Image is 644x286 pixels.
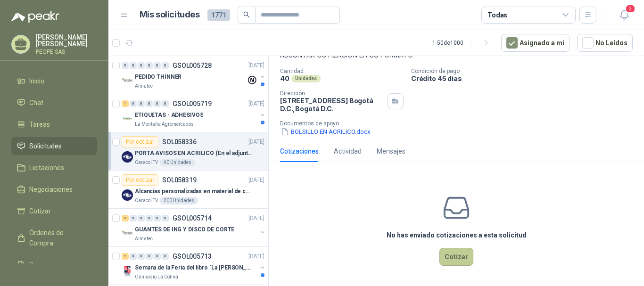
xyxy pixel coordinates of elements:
p: [DATE] [248,252,264,261]
a: 2 0 0 0 0 0 GSOL005714[DATE] Company LogoGUANTES DE ING Y DISCO DE CORTEAlmatec [122,212,266,243]
p: PORTA AVISOS EN ACRILICO (En el adjunto mas informacion) [135,149,252,158]
div: 200 Unidades [160,197,198,204]
div: 0 [146,100,153,107]
p: [DATE] [248,61,264,70]
p: [STREET_ADDRESS] Bogotá D.C. , Bogotá D.C. [280,97,384,113]
p: SOL058336 [162,139,197,145]
p: Documentos de apoyo [280,120,640,127]
a: Remisiones [11,256,97,274]
div: 0 [154,215,161,221]
div: 0 [154,62,161,69]
a: Chat [11,94,97,112]
a: Órdenes de Compra [11,224,97,252]
img: Logo peakr [11,11,59,23]
a: 2 0 0 0 0 0 GSOL005713[DATE] Company LogoSemana de la Feria del libro "La [PERSON_NAME]"Gimnasio ... [122,251,266,281]
p: SOL058319 [162,177,197,183]
span: 3 [625,4,636,13]
span: Inicio [29,76,44,86]
div: Unidades [291,75,321,82]
p: [PERSON_NAME] [PERSON_NAME] [36,34,97,47]
p: PEOPE SAS [36,49,97,55]
div: 0 [122,62,129,69]
p: Semana de la Feria del libro "La [PERSON_NAME]" [135,263,252,272]
a: Por cotizarSOL058319[DATE] Company LogoAlcancías personalizadas en material de cerámica (VER ADJU... [108,171,268,209]
span: Tareas [29,119,50,130]
p: Condición de pago [411,68,640,74]
p: ETIQUETAS - ADHESIVOS [135,111,203,120]
p: GSOL005713 [173,253,212,260]
p: Almatec [135,235,153,243]
div: 0 [138,215,145,221]
div: Todas [487,10,507,20]
a: Negociaciones [11,180,97,198]
div: 0 [162,253,169,260]
div: 0 [138,253,145,260]
a: Cotizar [11,202,97,220]
div: Por cotizar [122,174,158,186]
h1: Mis solicitudes [140,8,200,22]
span: Negociaciones [29,184,73,195]
div: 0 [146,253,153,260]
p: [DATE] [248,214,264,223]
button: No Leídos [577,34,633,52]
div: 0 [146,215,153,221]
p: Crédito 45 días [411,74,640,82]
p: Caracol TV [135,197,158,204]
div: 0 [130,215,137,221]
p: GUANTES DE ING Y DISCO DE CORTE [135,225,234,234]
p: La Montaña Agromercados [135,121,194,128]
div: 0 [146,62,153,69]
a: Inicio [11,72,97,90]
img: Company Logo [122,151,133,163]
p: Almatec [135,82,153,90]
button: BOLSILLO EN ACRILICO.docx [280,127,372,137]
div: 0 [130,253,137,260]
p: GSOL005728 [173,62,212,69]
div: 2 [122,253,129,260]
a: Por cotizarSOL058336[DATE] Company LogoPORTA AVISOS EN ACRILICO (En el adjunto mas informacion)Ca... [108,132,268,171]
p: Caracol TV [135,159,158,166]
span: Remisiones [29,260,64,270]
p: GSOL005714 [173,215,212,221]
a: Tareas [11,115,97,133]
span: Cotizar [29,206,51,216]
div: 0 [162,62,169,69]
p: [DATE] [248,138,264,147]
div: Cotizaciones [280,146,319,156]
div: 1 - 50 de 1000 [432,35,494,50]
div: 0 [138,100,145,107]
img: Company Logo [122,266,133,277]
span: Licitaciones [29,163,64,173]
p: Alcancías personalizadas en material de cerámica (VER ADJUNTO) [135,187,252,196]
img: Company Logo [122,75,133,86]
button: Asignado a mi [501,34,570,52]
button: Cotizar [439,248,473,266]
div: 1 [122,100,129,107]
div: 0 [130,100,137,107]
span: Chat [29,98,43,108]
p: [DATE] [248,99,264,108]
div: Mensajes [377,146,405,156]
h3: No has enviado cotizaciones a esta solicitud [387,230,527,240]
div: 2 [122,215,129,221]
p: GSOL005719 [173,100,212,107]
p: PEDIDO THINNER [135,73,182,82]
div: 0 [154,253,161,260]
span: search [243,11,250,18]
p: 40 [280,74,289,82]
div: 0 [162,100,169,107]
div: Por cotizar [122,136,158,147]
a: Solicitudes [11,137,97,155]
div: 0 [162,215,169,221]
div: 0 [130,62,137,69]
span: 1771 [207,9,230,21]
img: Company Logo [122,228,133,239]
div: Actividad [334,146,362,156]
img: Company Logo [122,113,133,124]
p: [DATE] [248,176,264,185]
a: 0 0 0 0 0 0 GSOL005728[DATE] Company LogoPEDIDO THINNERAlmatec [122,60,266,90]
a: 1 0 0 0 0 0 GSOL005719[DATE] Company LogoETIQUETAS - ADHESIVOSLa Montaña Agromercados [122,98,266,128]
span: Órdenes de Compra [29,228,88,248]
span: Solicitudes [29,141,62,151]
button: 3 [616,7,633,24]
